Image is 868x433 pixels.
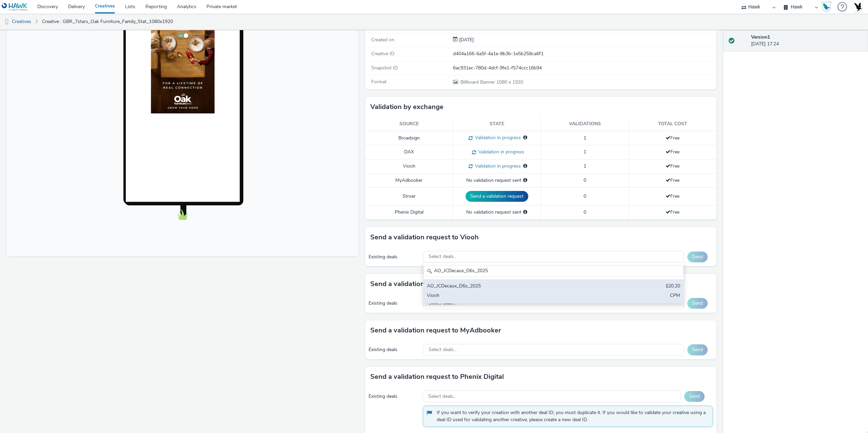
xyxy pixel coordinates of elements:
span: 1 [584,149,586,155]
div: Existing deals [369,346,420,353]
div: Existing deals [369,393,419,400]
th: Total cost [629,117,716,131]
img: dooh [3,19,10,25]
button: Send [687,298,708,309]
span: [DATE] [458,37,474,43]
button: Send a validation request [466,191,528,202]
button: Send [684,391,705,402]
input: Search...... [423,265,684,277]
div: d404a166-6a5f-4a1e-8b3b-1e5b258ca6f1 [453,50,716,57]
span: Creative ID [371,50,394,57]
span: Billboard Banner [460,79,496,85]
span: Validation in progress [473,163,521,169]
div: Please select a deal below and click on Send to send a validation request to Phenix Digital. [523,209,527,216]
div: Existing deals [369,254,420,260]
td: Broadsign [365,131,453,145]
div: $20.20 [666,283,680,290]
button: Send [687,252,708,262]
div: Please select a deal below and click on Send to send a validation request to MyAdbooker. [523,177,527,184]
div: CPM [670,292,680,300]
th: Validations [541,117,629,131]
span: Free [666,177,679,183]
td: Viooh [365,159,453,174]
span: If you want to verify your creation with another deal ID, you must duplicate it. If you would lik... [437,409,706,423]
span: Created on [371,37,394,43]
span: Select deals... [428,394,456,399]
h3: Validation by exchange [370,102,443,112]
img: Advertisement preview [144,21,208,135]
span: 0 [584,193,586,199]
div: No validation request sent [456,177,537,184]
div: Creation 06 October 2025, 17:24 [458,37,474,43]
span: Free [666,135,679,141]
img: Account UK [852,2,863,12]
img: undefined Logo [2,3,28,11]
div: 6ac931ec-780d-4dcf-9fe1-f574ccc16b94 [453,65,716,71]
div: [DATE] 17:24 [751,34,863,48]
td: Stroer [365,188,453,205]
td: Phenix Digital [365,205,453,219]
span: 1 [584,163,586,169]
button: Send [687,344,708,355]
span: Validation in progress [476,149,524,155]
td: DAX [365,145,453,159]
span: Free [666,149,679,155]
h3: Send a validation request to Viooh [370,232,479,242]
span: 1080 x 1920 [460,79,523,85]
span: Select deals... [429,301,457,306]
span: Snapshot ID [371,65,398,71]
span: Validation in progress [473,134,521,141]
img: Hawk Academy [821,1,831,12]
div: AO_JCDecaux_D6s_2025 [427,283,595,290]
strong: Version 1 [751,34,770,40]
span: 1 [584,135,586,141]
span: Free [666,193,679,199]
th: State [453,117,541,131]
div: Viooh [427,292,595,300]
span: Select deals... [429,254,457,260]
div: No validation request sent [456,209,537,216]
td: MyAdbooker [365,173,453,187]
th: Source [365,117,453,131]
span: 0 [584,177,586,183]
span: Free [666,209,679,215]
h3: Send a validation request to Broadsign [370,279,493,289]
h3: Send a validation request to Phenix Digital [370,372,504,382]
a: Creative : GBR_7stars_Oak Furniture_Family_Stat_1080x1920 [39,14,176,30]
div: Existing deals [369,300,420,307]
span: 0 [584,209,586,215]
h3: Send a validation request to MyAdbooker [370,325,501,335]
span: Format [371,79,387,85]
span: Free [666,163,679,169]
span: Select deals... [429,347,457,353]
a: Hawk Academy [821,1,834,12]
